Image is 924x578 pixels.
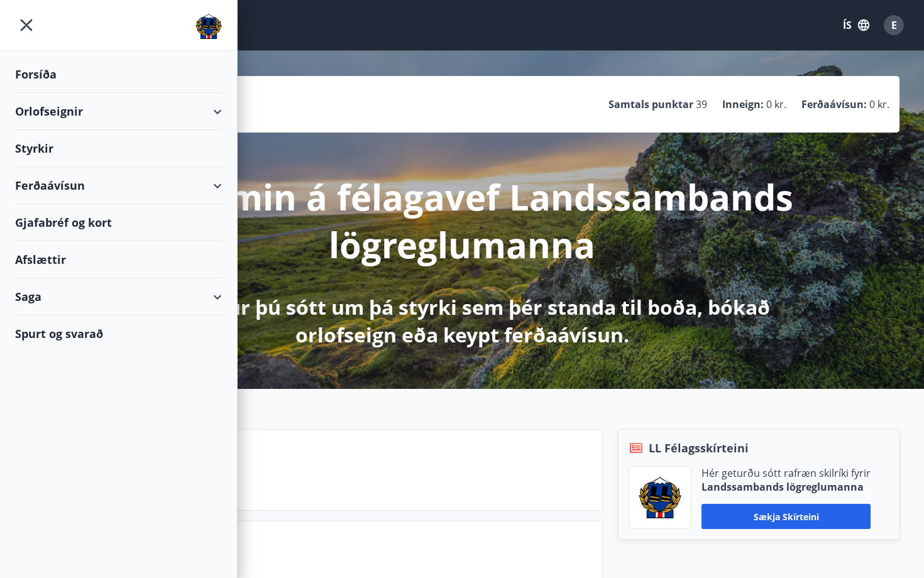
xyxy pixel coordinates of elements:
[701,504,871,529] button: Sækja skírteini
[117,461,592,483] p: Næstu helgi
[801,97,867,111] p: Ferðaávísun :
[879,10,909,40] button: E
[15,130,222,167] div: Styrkir
[639,477,681,518] img: 1cqKbADZNYZ4wXUG0EC2JmCwhQh0Y6EN22Kw4FTY.png
[195,14,222,39] img: union_logo
[766,97,786,111] span: 0 kr.
[701,466,871,480] p: Hér geturðu sótt rafræn skilríki fyrir
[869,97,889,111] span: 0 kr.
[15,167,222,204] div: Ferðaávísun
[15,93,222,130] div: Orlofseignir
[649,440,749,456] span: LL Félagsskírteini
[701,480,871,494] p: Landssambands lögreglumanna
[891,18,897,32] span: E
[836,14,876,36] button: ÍS
[130,293,794,349] p: Hér getur þú sótt um þá styrki sem þér standa til boða, bókað orlofseign eða keypt ferðaávísun.
[15,315,222,352] div: Spurt og svarað
[15,241,222,278] div: Afslættir
[117,553,592,574] p: Spurt og svarað
[15,204,222,241] div: Gjafabréf og kort
[15,14,38,36] button: menu
[130,173,794,268] p: Velkomin á félagavef Landssambands lögreglumanna
[15,278,222,315] div: Saga
[696,97,707,111] span: 39
[608,97,693,111] p: Samtals punktar
[15,56,222,93] div: Forsíða
[722,97,764,111] p: Inneign :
